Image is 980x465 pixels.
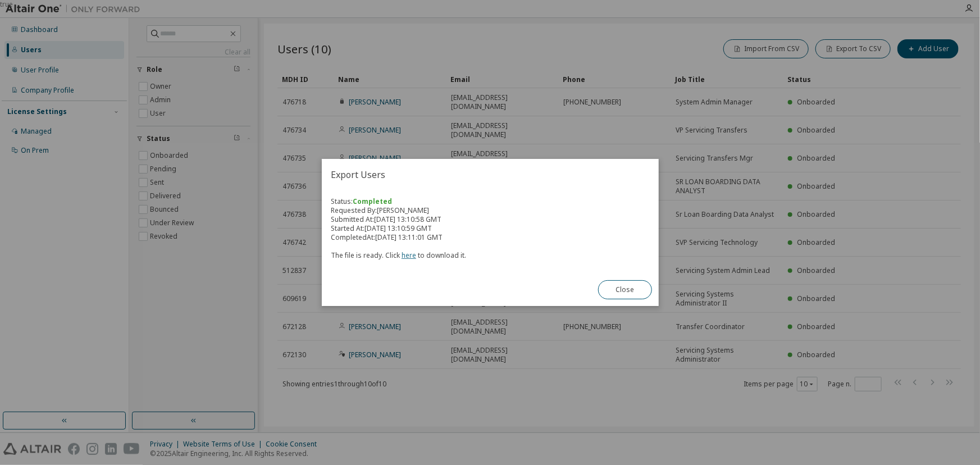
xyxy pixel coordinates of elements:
span: Completed [353,197,392,206]
div: Submitted At: [DATE] 13:10:58 GMT [331,215,650,224]
button: Close [598,280,652,299]
h2: Export Users [322,159,659,190]
a: here [402,250,416,260]
div: Status: Requested By: [PERSON_NAME] Started At: [DATE] 13:10:59 GMT Completed At: [DATE] 13:11:01... [331,197,650,260]
div: The file is ready. Click to download it. [331,242,650,260]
